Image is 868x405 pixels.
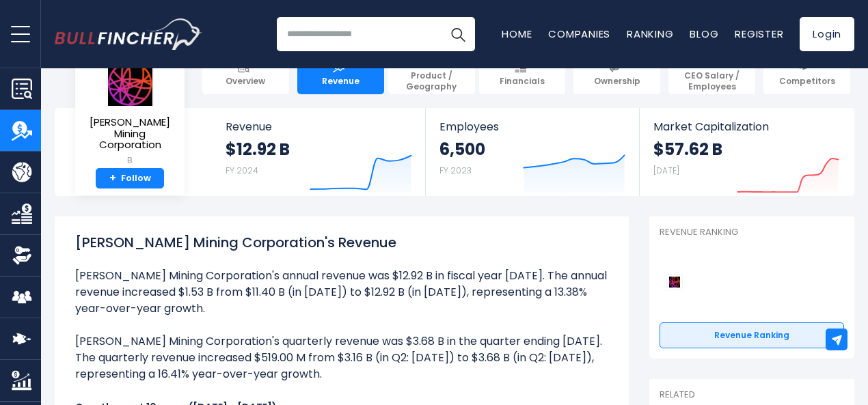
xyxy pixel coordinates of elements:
[439,165,472,176] small: FY 2023
[627,27,673,41] a: Ranking
[439,139,485,160] strong: 6,500
[212,108,426,196] a: Revenue $12.92 B FY 2024
[660,322,844,348] a: Revenue Ranking
[226,165,258,176] small: FY 2024
[55,18,202,50] img: Bullfincher logo
[226,120,412,133] span: Revenue
[226,139,290,160] strong: $12.92 B
[502,27,532,41] a: Home
[660,389,844,401] p: Related
[75,232,608,253] h1: [PERSON_NAME] Mining Corporation's Revenue
[394,70,469,92] span: Product / Geography
[666,274,683,290] img: Barrick Mining Corporation competitors logo
[426,108,638,196] a: Employees 6,500 FY 2023
[55,18,202,50] a: Go to homepage
[86,154,174,167] small: B
[322,76,360,87] span: Revenue
[653,165,679,176] small: [DATE]
[96,168,164,189] a: +Follow
[653,120,839,133] span: Market Capitalization
[226,76,265,87] span: Overview
[297,53,384,94] a: Revenue
[12,245,32,266] img: Ownership
[479,53,566,94] a: Financials
[668,53,755,94] a: CEO Salary / Employees
[573,53,660,94] a: Ownership
[109,172,116,184] strong: +
[660,227,844,238] p: Revenue Ranking
[388,53,475,94] a: Product / Geography
[763,53,850,94] a: Competitors
[653,139,722,160] strong: $57.62 B
[500,76,545,87] span: Financials
[86,117,174,151] span: [PERSON_NAME] Mining Corporation
[548,27,610,41] a: Companies
[800,17,854,51] a: Login
[202,53,289,94] a: Overview
[690,27,718,41] a: Blog
[640,108,853,196] a: Market Capitalization $57.62 B [DATE]
[735,27,783,41] a: Register
[675,70,749,92] span: CEO Salary / Employees
[779,76,835,87] span: Competitors
[441,17,475,51] button: Search
[75,333,608,382] li: [PERSON_NAME] Mining Corporation's quarterly revenue was $3.68 B in the quarter ending [DATE]. Th...
[594,76,640,87] span: Ownership
[75,268,608,317] li: [PERSON_NAME] Mining Corporation's annual revenue was $12.92 B in fiscal year [DATE]. The annual ...
[85,60,174,168] a: [PERSON_NAME] Mining Corporation B
[439,120,625,133] span: Employees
